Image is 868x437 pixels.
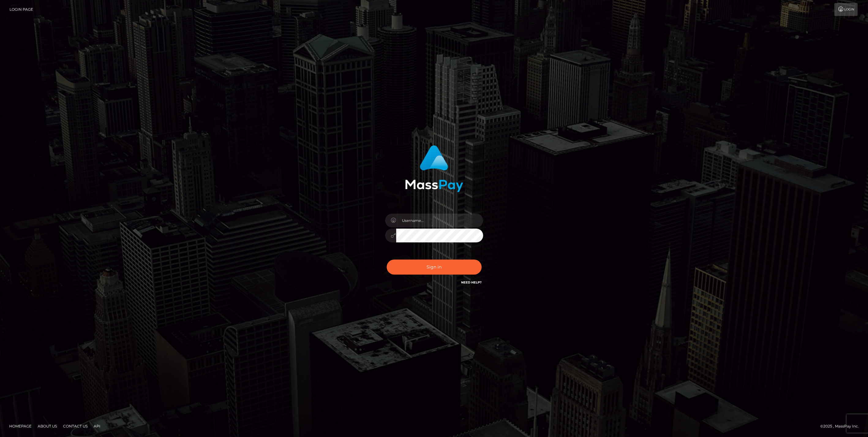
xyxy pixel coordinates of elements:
[405,145,463,192] img: MassPay Login
[834,3,858,16] a: Login
[9,3,33,16] a: Login Page
[91,421,103,431] a: API
[61,421,90,431] a: Contact Us
[35,421,59,431] a: About Us
[387,260,482,275] button: Sign in
[396,214,483,227] input: Username...
[461,280,482,284] a: Need Help?
[820,423,863,430] div: © 2025 , MassPay Inc.
[7,421,34,431] a: Homepage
